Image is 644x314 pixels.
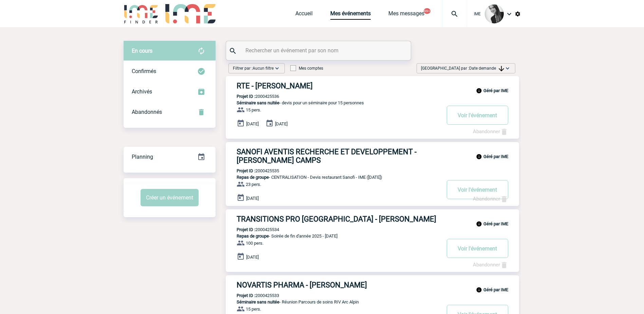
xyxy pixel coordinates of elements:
button: Voir l'événement [447,239,508,258]
p: - devis pour un séminaire pour 15 personnes [226,100,440,105]
a: Abandonner [473,128,508,135]
span: 15 pers. [246,307,261,312]
span: Archivés [132,88,152,95]
span: Filtrer par : [233,65,274,72]
b: Projet ID : [237,227,255,232]
h3: RTE - [PERSON_NAME] [237,82,440,90]
span: [GEOGRAPHIC_DATA] par : [421,65,504,72]
input: Rechercher un événement par son nom [244,46,395,55]
b: Projet ID : [237,94,255,99]
span: [DATE] [246,255,259,260]
img: info_black_24dp.svg [476,221,482,227]
label: Mes comptes [290,66,323,71]
span: Repas de groupe [237,175,269,180]
div: Retrouvez ici tous vos événements organisés par date et état d'avancement [124,147,216,167]
a: Abandonner [473,196,508,202]
a: Abandonner [473,262,508,268]
a: RTE - [PERSON_NAME] [226,82,519,90]
div: Retrouvez ici tous vos événements annulés [124,102,216,122]
b: Projet ID : [237,168,255,173]
button: Voir l'événement [447,106,508,125]
span: IME [474,12,481,16]
p: 2000425534 [226,227,279,232]
span: 15 pers. [246,107,261,112]
span: Aucun filtre [253,66,274,71]
img: info_black_24dp.svg [476,88,482,94]
span: Date demande [469,66,504,71]
p: 2000425533 [226,293,279,298]
span: Abandonnés [132,109,162,115]
a: Mes messages [388,10,424,20]
h3: TRANSITIONS PRO [GEOGRAPHIC_DATA] - [PERSON_NAME] [237,215,440,223]
b: Géré par IME [483,287,508,292]
span: En cours [132,48,152,54]
a: Mes événements [330,10,371,20]
b: Géré par IME [483,221,508,226]
b: Géré par IME [483,154,508,159]
div: Retrouvez ici tous vos évènements avant confirmation [124,41,216,61]
a: NOVARTIS PHARMA - [PERSON_NAME] [226,281,519,289]
span: Séminaire sans nuitée [237,100,279,105]
button: Voir l'événement [447,180,508,199]
b: Géré par IME [483,88,508,93]
p: - Soirée de fin d'année 2025 - [DATE] [226,233,440,239]
span: Repas de groupe [237,233,269,239]
p: 2000425535 [226,168,279,173]
a: Accueil [295,10,313,20]
a: Planning [124,146,216,167]
img: IME-Finder [124,4,159,23]
p: - Réunion Parcours de soins RIV Arc Alpin [226,299,440,304]
a: TRANSITIONS PRO [GEOGRAPHIC_DATA] - [PERSON_NAME] [226,215,519,223]
button: Créer un événement [141,189,199,206]
span: Confirmés [132,68,156,74]
h3: NOVARTIS PHARMA - [PERSON_NAME] [237,281,440,289]
span: [DATE] [275,121,288,126]
img: 101050-0.jpg [485,4,504,23]
img: baseline_expand_more_white_24dp-b.png [504,65,511,72]
a: SANOFI AVENTIS RECHERCHE ET DEVELOPPEMENT - [PERSON_NAME] CAMPS [226,147,519,164]
span: 100 pers. [246,241,263,246]
img: info_black_24dp.svg [476,287,482,293]
p: - CENTRALISATION - Devis restaurant Sanofi - IME ([DATE]) [226,175,440,180]
button: 99+ [424,8,430,14]
span: Séminaire sans nuitée [237,299,279,304]
img: info_black_24dp.svg [476,154,482,160]
span: 23 pers. [246,182,261,187]
span: [DATE] [246,121,259,126]
span: Planning [132,154,153,160]
img: arrow_downward.png [499,66,504,71]
h3: SANOFI AVENTIS RECHERCHE ET DEVELOPPEMENT - [PERSON_NAME] CAMPS [237,147,440,164]
img: baseline_expand_more_white_24dp-b.png [274,65,280,72]
div: Retrouvez ici tous les événements que vous avez décidé d'archiver [124,82,216,102]
b: Projet ID : [237,293,255,298]
span: [DATE] [246,196,259,201]
p: 2000425536 [226,94,279,99]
